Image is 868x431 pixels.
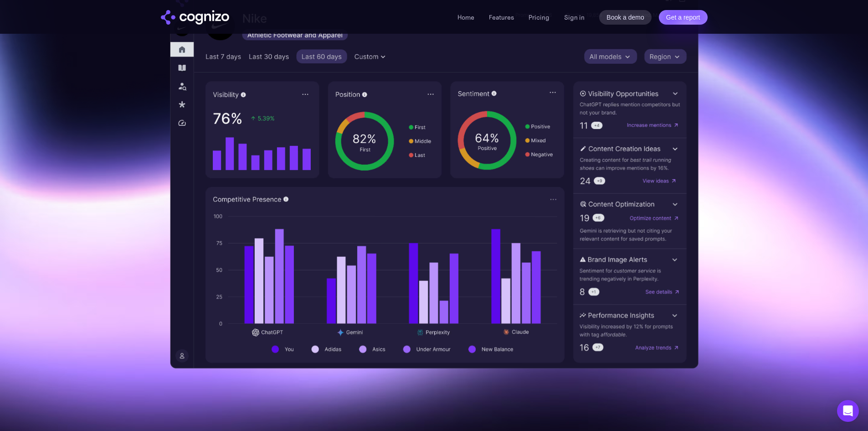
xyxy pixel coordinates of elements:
a: Features [489,13,514,21]
div: Open Intercom Messenger [837,400,859,422]
a: Home [457,13,474,21]
a: Book a demo [599,10,652,25]
img: cognizo logo [161,10,229,25]
a: Pricing [529,13,550,21]
a: Sign in [564,12,585,23]
a: home [161,10,229,25]
a: Get a report [659,10,708,25]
